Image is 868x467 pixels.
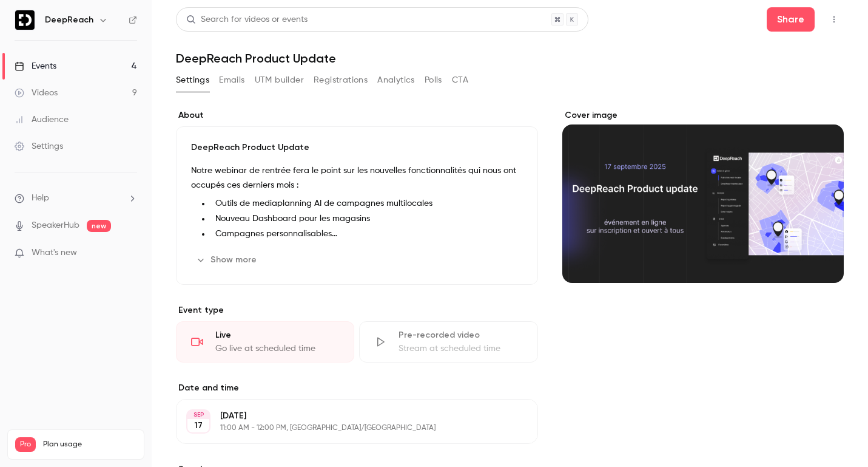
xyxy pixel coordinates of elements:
div: Audience [15,114,69,126]
li: Campagnes personnalisables [210,228,523,240]
div: Settings [15,140,63,152]
h6: DeepReach [45,14,93,26]
div: Stream at scheduled time [399,343,522,355]
div: Go live at scheduled time [215,343,339,355]
p: 11:00 AM - 12:00 PM, [GEOGRAPHIC_DATA]/[GEOGRAPHIC_DATA] [220,423,474,433]
li: Nouveau Dashboard pour les magasins [210,213,523,225]
span: Help [32,192,49,205]
a: SpeakerHub [32,219,79,232]
button: Polls [425,70,442,90]
div: LiveGo live at scheduled time [176,321,354,363]
button: Settings [176,70,209,90]
div: Pre-recorded videoStream at scheduled time [359,321,537,363]
span: What's new [32,247,77,259]
button: Emails [219,70,244,90]
h1: DeepReach Product Update [176,51,844,66]
li: Outils de mediaplanning AI de campagnes multilocales [210,197,523,210]
img: DeepReach [15,10,35,30]
span: new [87,220,111,232]
div: Live [215,329,339,341]
button: Registrations [314,70,368,90]
button: Show more [191,250,264,270]
div: Events [15,60,56,72]
p: Notre webinar de rentrée fera le point sur les nouvelles fonctionnalités qui nous ont occupés ces... [191,163,523,193]
div: Pre-recorded video [399,329,522,341]
p: [DATE] [220,410,474,422]
button: CTA [452,70,468,90]
label: Date and time [176,382,538,394]
li: help-dropdown-opener [15,192,137,205]
div: Videos [15,87,58,99]
p: Event type [176,304,538,316]
label: Cover image [562,109,844,121]
label: About [176,109,538,121]
button: Share [767,7,815,32]
button: Analytics [377,70,415,90]
button: UTM builder [255,70,304,90]
div: Search for videos or events [186,13,308,26]
section: Cover image [562,109,844,283]
p: DeepReach Product Update [191,141,523,154]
